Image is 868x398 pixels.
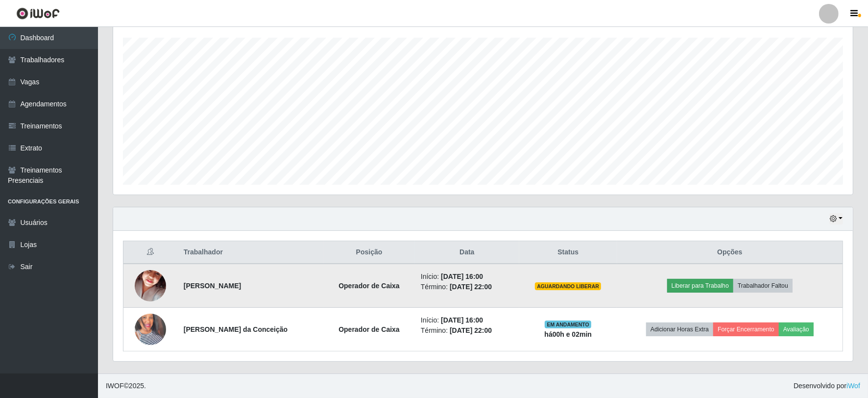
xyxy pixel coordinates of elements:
[415,241,519,264] th: Data
[421,325,513,336] li: Término:
[667,279,733,293] button: Liberar para Trabalho
[135,301,166,357] img: 1702743014516.jpeg
[441,273,483,280] time: [DATE] 16:00
[184,282,241,290] strong: [PERSON_NAME]
[794,381,860,391] span: Desenvolvido por
[178,241,323,264] th: Trabalhador
[519,241,617,264] th: Status
[545,321,591,328] span: EM ANDAMENTO
[135,258,166,314] img: 1673461881907.jpeg
[617,241,843,264] th: Opções
[421,315,513,325] li: Início:
[184,325,288,333] strong: [PERSON_NAME] da Conceição
[450,326,492,334] time: [DATE] 22:00
[421,282,513,292] li: Término:
[450,283,492,291] time: [DATE] 22:00
[544,330,592,338] strong: há 00 h e 02 min
[535,282,601,290] span: AGUARDANDO LIBERAR
[846,382,860,390] a: iWof
[733,279,793,293] button: Trabalhador Faltou
[441,316,483,324] time: [DATE] 16:00
[779,323,814,336] button: Avaliação
[421,272,513,282] li: Início:
[646,323,713,336] button: Adicionar Horas Extra
[338,325,400,333] strong: Operador de Caixa
[323,241,415,264] th: Posição
[713,323,779,336] button: Forçar Encerramento
[106,381,146,391] span: © 2025 .
[106,382,124,390] span: IWOF
[16,7,60,20] img: CoreUI Logo
[338,282,400,290] strong: Operador de Caixa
